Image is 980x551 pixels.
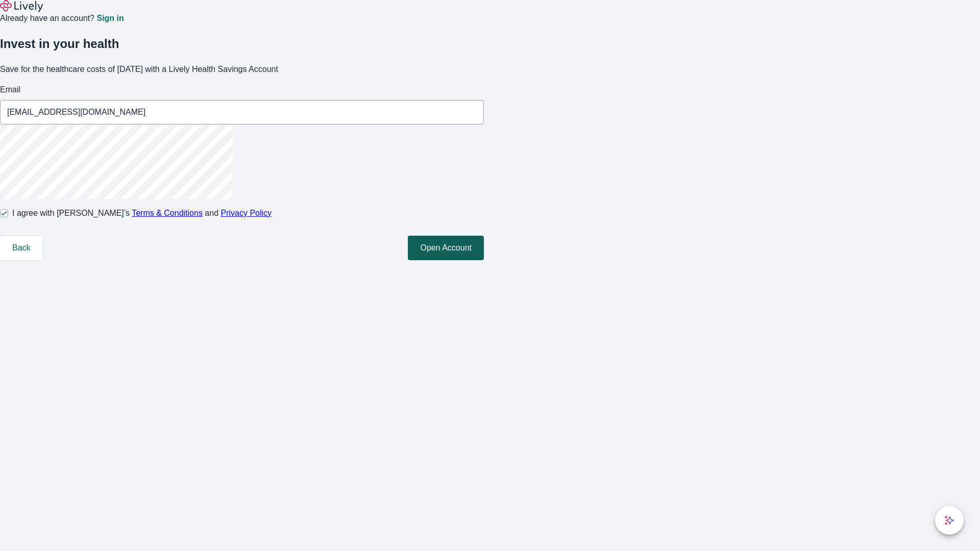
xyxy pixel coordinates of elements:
button: Open Account [408,236,484,260]
button: chat [935,506,964,535]
a: Privacy Policy [221,209,272,217]
a: Terms & Conditions [132,209,203,217]
a: Sign in [96,14,124,22]
svg: Lively AI Assistant [944,515,954,525]
span: I agree with [PERSON_NAME]’s and [12,207,272,219]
